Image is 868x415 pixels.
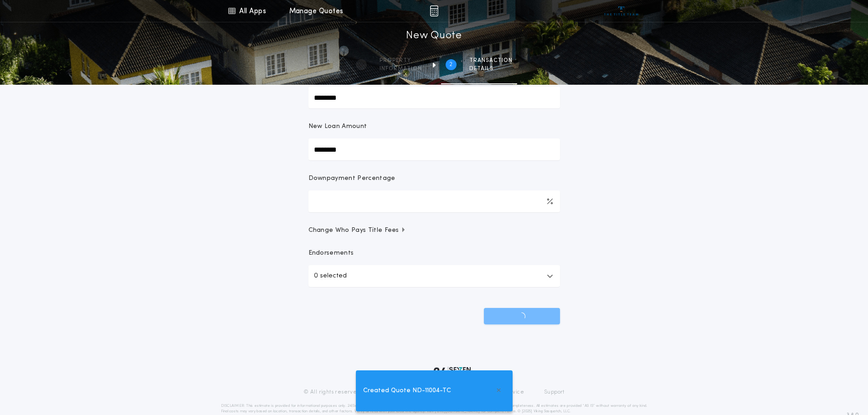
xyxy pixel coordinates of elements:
span: Transaction [469,57,513,64]
span: Change Who Pays Title Fees [308,226,406,235]
button: 0 selected [308,265,560,287]
span: information [380,65,422,72]
h2: 2 [449,61,452,68]
span: Property [380,57,422,64]
img: vs-icon [604,6,638,15]
input: Sale Price [308,87,560,108]
h1: New Quote [406,29,462,43]
p: New Loan Amount [308,122,367,131]
span: Created Quote ND-11004-TC [363,386,451,396]
p: 0 selected [314,271,347,282]
p: Endorsements [308,249,560,258]
p: Downpayment Percentage [308,174,395,183]
input: New Loan Amount [308,138,560,160]
img: img [430,5,438,16]
input: Downpayment Percentage [308,190,560,212]
span: details [469,65,513,72]
button: Change Who Pays Title Fees [308,226,560,235]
